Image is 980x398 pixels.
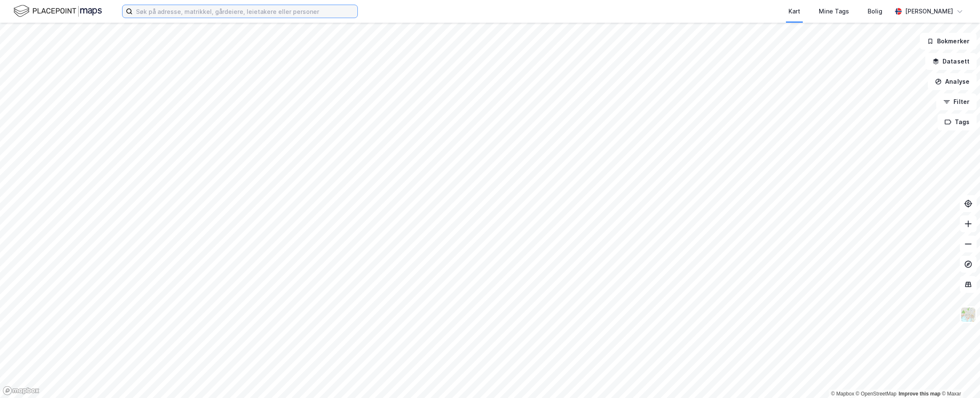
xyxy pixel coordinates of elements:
[905,6,953,16] div: [PERSON_NAME]
[133,5,357,18] input: Søk på adresse, matrikkel, gårdeiere, leietakere eller personer
[899,391,940,397] a: Improve this map
[925,53,977,70] button: Datasett
[920,33,977,50] button: Bokmerker
[819,6,849,16] div: Mine Tags
[938,358,980,398] div: Kontrollprogram for chat
[938,358,980,398] iframe: Chat Widget
[788,6,800,16] div: Kart
[831,391,854,397] a: Mapbox
[3,386,40,395] a: Mapbox homepage
[960,307,976,323] img: Z
[937,114,977,130] button: Tags
[856,391,897,397] a: OpenStreetMap
[928,73,977,90] button: Analyse
[868,6,882,16] div: Bolig
[13,4,102,19] img: logo.f888ab2527a4732fd821a326f86c7f29.svg
[936,93,977,110] button: Filter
